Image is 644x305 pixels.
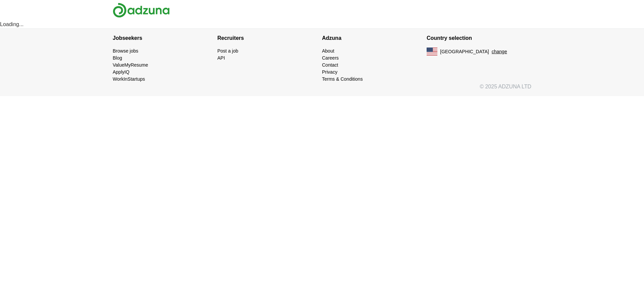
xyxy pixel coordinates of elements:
[492,48,507,55] button: change
[322,62,338,68] a: Contact
[440,48,489,55] span: [GEOGRAPHIC_DATA]
[113,55,122,61] a: Blog
[322,76,363,82] a: Terms & Conditions
[217,48,238,54] a: Post a job
[427,29,531,48] h4: Country selection
[322,69,337,75] a: Privacy
[322,55,339,61] a: Careers
[217,55,225,61] a: API
[113,76,145,82] a: WorkInStartups
[113,62,148,68] a: ValueMyResume
[113,48,138,54] a: Browse jobs
[113,69,129,75] a: ApplyIQ
[113,3,170,18] img: Adzuna logo
[427,48,437,56] img: US flag
[107,83,537,96] div: © 2025 ADZUNA LTD
[322,48,334,54] a: About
